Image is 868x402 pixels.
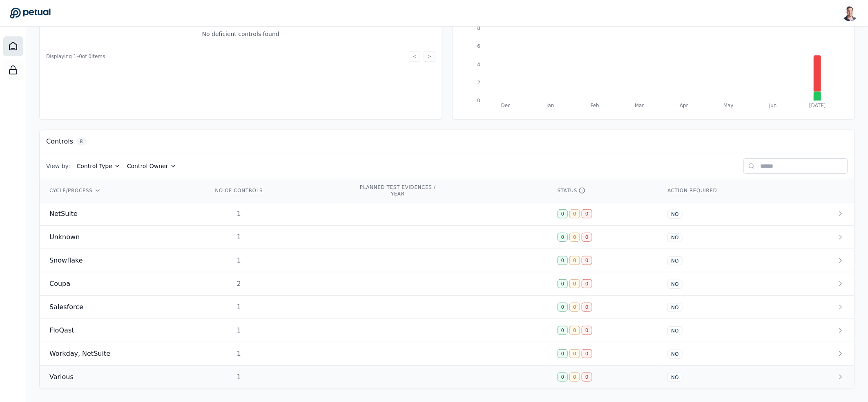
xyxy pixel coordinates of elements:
[501,103,510,108] tspan: Dec
[46,137,73,146] h3: Controls
[667,280,682,289] div: NO
[582,209,592,218] div: 0
[569,233,580,242] div: 0
[569,326,580,335] div: 0
[46,23,435,45] td: No deficient controls found
[558,303,568,312] div: 0
[49,349,110,359] span: Workday, NetSuite
[667,233,682,242] div: NO
[213,209,265,219] div: 1
[409,51,420,62] button: <
[582,279,592,288] div: 0
[558,373,568,382] div: 0
[569,279,580,288] div: 0
[591,103,599,108] tspan: Feb
[359,184,437,197] div: PLANNED TEST EVIDENCES / YEAR
[667,256,682,265] div: NO
[667,350,682,359] div: NO
[667,303,682,312] div: NO
[569,303,580,312] div: 0
[569,256,580,265] div: 0
[424,51,435,62] button: >
[213,256,265,265] div: 1
[769,103,777,108] tspan: Jun
[582,303,592,312] div: 0
[558,209,568,218] div: 0
[582,326,592,335] div: 0
[477,98,480,103] tspan: 0
[3,36,23,56] a: Dashboard
[3,60,23,80] a: SOC
[213,232,265,242] div: 1
[569,349,580,358] div: 0
[558,256,568,265] div: 0
[477,25,480,31] tspan: 8
[49,302,83,312] span: Salesforce
[582,349,592,358] div: 0
[558,187,648,194] div: STATUS
[680,103,688,108] tspan: Apr
[49,372,74,382] span: Various
[667,326,682,335] div: NO
[635,103,644,108] tspan: Mar
[582,233,592,242] div: 0
[558,279,568,288] div: 0
[546,103,554,108] tspan: Jan
[477,80,480,85] tspan: 2
[558,349,568,358] div: 0
[477,62,480,67] tspan: 4
[558,233,568,242] div: 0
[213,279,265,289] div: 2
[569,209,580,218] div: 0
[49,326,74,335] span: FloQast
[582,373,592,382] div: 0
[46,162,70,170] span: View by:
[49,256,83,265] span: Snowflake
[46,53,105,60] span: Displaying 1– 0 of 0 items
[582,256,592,265] div: 0
[658,179,798,202] th: ACTION REQUIRED
[213,302,265,312] div: 1
[213,372,265,382] div: 1
[213,187,265,194] div: NO OF CONTROLS
[213,349,265,359] div: 1
[77,162,120,170] button: Control Type
[49,209,78,219] span: NetSuite
[76,137,86,146] span: 8
[667,210,682,219] div: NO
[569,373,580,382] div: 0
[49,232,80,242] span: Unknown
[558,326,568,335] div: 0
[10,7,51,19] a: Go to Dashboard
[723,103,734,108] tspan: May
[842,5,858,21] img: Snir Kodesh
[809,103,826,108] tspan: [DATE]
[667,373,682,382] div: NO
[127,162,176,170] button: Control Owner
[49,279,70,289] span: Coupa
[213,326,265,335] div: 1
[477,44,480,49] tspan: 6
[49,187,193,194] div: CYCLE/PROCESS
